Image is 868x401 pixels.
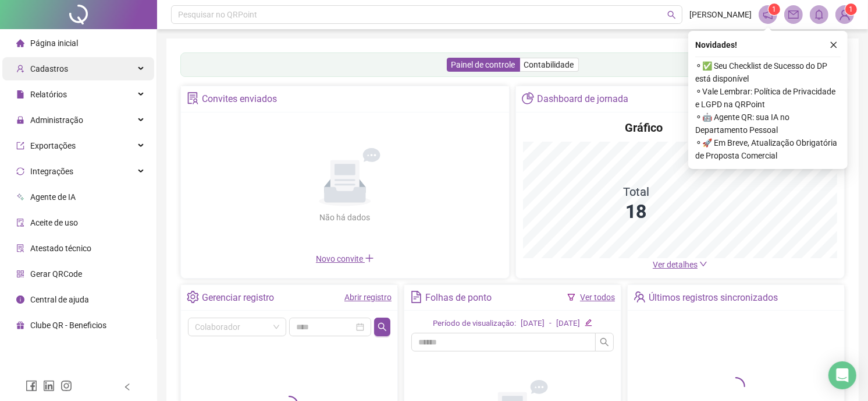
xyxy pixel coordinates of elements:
[695,111,841,136] span: ⚬ 🤖 Agente QR: sua IA no Departamento Pessoal
[291,211,399,224] div: Não há dados
[649,288,778,308] div: Últimos registros sincronizados
[316,254,374,263] span: Novo convite
[769,3,780,15] sup: 1
[16,65,24,73] span: user-add
[695,59,841,85] span: ⚬ ✅ Seu Checklist de Sucesso do DP está disponível
[689,8,752,21] span: [PERSON_NAME]
[16,244,24,252] span: solution
[830,41,838,49] span: close
[30,64,68,73] span: Cadastros
[16,296,24,304] span: info-circle
[30,38,78,48] span: Página inicial
[16,321,24,329] span: gift
[187,92,199,104] span: solution
[773,5,777,13] span: 1
[585,319,592,326] span: edit
[16,167,24,175] span: sync
[123,383,131,391] span: left
[410,291,422,303] span: file-text
[653,260,698,269] span: Ver detalhes
[16,219,24,227] span: audit
[537,89,628,109] div: Dashboard de jornada
[814,9,824,20] span: bell
[763,9,773,20] span: notification
[521,318,545,330] div: [DATE]
[836,6,853,23] img: 78871
[567,293,575,301] span: filter
[695,85,841,111] span: ⚬ Vale Lembrar: Política de Privacidade e LGPD na QRPoint
[202,288,274,308] div: Gerenciar registro
[667,10,676,19] span: search
[30,141,76,150] span: Exportações
[727,377,745,396] span: loading
[828,361,856,389] div: Open Intercom Messenger
[549,318,552,330] div: -
[30,218,78,227] span: Aceite de uso
[30,269,82,279] span: Gerar QRCode
[30,321,106,330] span: Clube QR - Beneficios
[653,260,707,269] a: Ver detalhes down
[202,89,277,109] div: Convites enviados
[16,142,24,150] span: export
[695,38,737,51] span: Novidades !
[365,254,374,263] span: plus
[16,270,24,278] span: qrcode
[61,380,72,392] span: instagram
[522,92,534,104] span: pie-chart
[344,293,392,302] a: Abrir registro
[16,39,24,47] span: home
[580,293,615,302] a: Ver todos
[30,192,76,202] span: Agente de IA
[26,380,37,392] span: facebook
[600,337,609,347] span: search
[425,288,492,308] div: Folhas de ponto
[634,291,646,303] span: team
[625,119,663,136] h4: Gráfico
[30,115,83,125] span: Administração
[695,136,841,162] span: ⚬ 🚀 Em Breve, Atualização Obrigatória de Proposta Comercial
[187,291,199,303] span: setting
[16,116,24,124] span: lock
[433,318,516,330] div: Período de visualização:
[788,9,799,20] span: mail
[378,322,387,332] span: search
[699,260,707,268] span: down
[16,90,24,99] span: file
[845,3,857,15] sup: Atualize o seu contato no menu Meus Dados
[30,295,89,304] span: Central de ajuda
[43,380,55,392] span: linkedin
[524,60,574,69] span: Contabilidade
[30,167,73,176] span: Integrações
[849,5,853,13] span: 1
[30,244,91,253] span: Atestado técnico
[451,60,515,69] span: Painel de controle
[30,90,67,99] span: Relatórios
[556,318,580,330] div: [DATE]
